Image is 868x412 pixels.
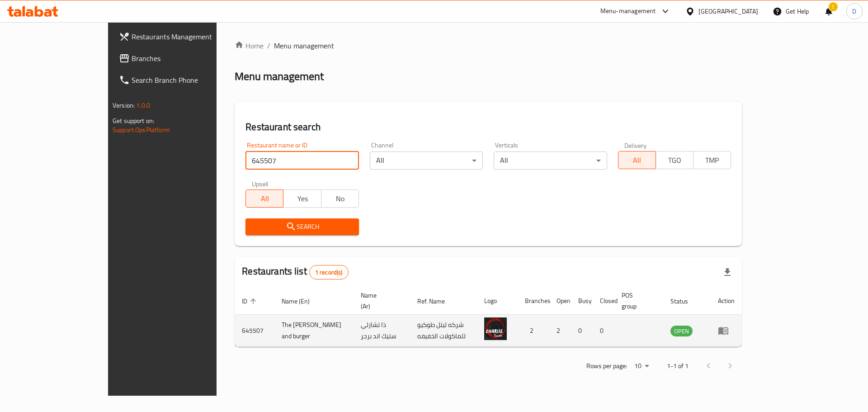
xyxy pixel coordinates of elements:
label: Delivery [624,142,647,148]
a: Restaurants Management [112,26,253,47]
th: Closed [593,287,614,315]
div: Export file [717,261,738,283]
p: Rows per page: [586,360,627,372]
span: OPEN [670,326,693,336]
td: 0 [593,315,614,347]
th: Logo [477,287,518,315]
div: All [494,152,607,170]
td: The [PERSON_NAME] and burger [274,315,354,347]
input: Search for restaurant name or ID.. [245,152,359,170]
div: Menu-management [600,6,656,17]
h2: Restaurants list [242,265,348,279]
a: Support.OpsPlatform [113,124,170,136]
h2: Restaurant search [245,120,731,134]
button: TMP [693,151,731,169]
span: POS group [622,290,652,312]
span: Status [670,296,700,307]
td: 645507 [235,315,274,347]
span: Branches [132,53,246,64]
th: Branches [518,287,549,315]
button: All [245,189,283,208]
div: Menu [718,325,735,336]
button: All [618,151,656,169]
th: Busy [571,287,593,315]
label: Upsell [252,180,269,187]
td: 2 [549,315,571,347]
td: ذا تشارلي ستيك اند برجر [354,315,410,347]
div: Rows per page: [631,360,652,373]
span: 1 record(s) [310,268,348,277]
td: شركه ليتل طوكيو للماكولات الخفيفه [410,315,477,347]
button: TGO [656,151,693,169]
span: Search Branch Phone [132,75,246,85]
span: All [622,154,652,167]
a: Branches [112,47,253,69]
span: Search [253,221,351,232]
span: TMP [697,154,727,167]
span: Name (En) [282,296,321,307]
th: Action [711,287,742,315]
span: D [852,6,856,16]
div: Total records count [309,265,349,279]
td: 2 [518,315,549,347]
span: Restaurants Management [132,31,246,42]
th: Open [549,287,571,315]
span: TGO [660,154,690,167]
span: 1.0.0 [136,99,150,111]
span: Get support on: [113,115,154,127]
div: All [370,152,483,170]
p: 1-1 of 1 [667,360,689,372]
a: Search Branch Phone [112,69,253,91]
span: Ref. Name [417,296,457,307]
td: 0 [571,315,593,347]
button: Yes [283,189,321,208]
button: Search [245,218,359,235]
table: enhanced table [235,287,742,347]
div: [GEOGRAPHIC_DATA] [698,6,758,16]
span: ID [242,296,259,307]
span: All [250,192,280,205]
li: / [267,40,270,51]
span: Yes [287,192,317,205]
nav: breadcrumb [235,40,742,51]
span: Menu management [274,40,334,51]
span: Name (Ar) [361,290,399,312]
span: No [325,192,355,205]
button: No [321,189,359,208]
span: Version: [113,99,135,111]
h2: Menu management [235,69,324,84]
img: The charlie steak and burger [484,317,507,340]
